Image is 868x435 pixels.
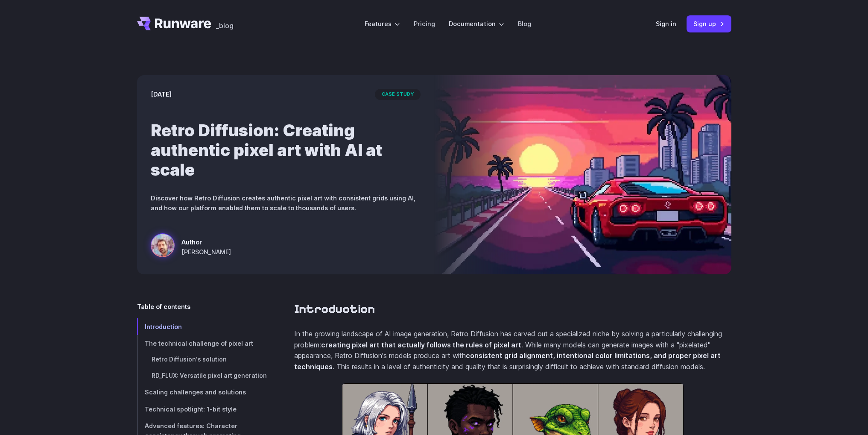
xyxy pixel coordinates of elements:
[151,121,421,179] h1: Retro Diffusion: Creating authentic pixel art with AI at scale
[216,22,234,29] span: _blog
[145,388,246,396] span: Scaling challenges and solutions
[687,15,731,32] a: Sign up
[434,75,731,274] img: a red sports car on a futuristic highway with a sunset and city skyline in the background, styled...
[152,372,267,379] span: RD_FLUX: Versatile pixel art generation
[151,193,421,213] p: Discover how Retro Diffusion creates authentic pixel art with consistent grids using AI, and how ...
[137,17,211,30] a: Go to /
[145,406,237,413] span: Technical spotlight: 1-bit style
[137,352,267,368] a: Retro Diffusion's solution
[375,89,421,100] span: case study
[151,89,172,99] time: [DATE]
[145,340,253,347] span: The technical challenge of pixel art
[137,302,190,312] span: Table of contents
[518,19,531,29] a: Blog
[294,302,375,317] a: Introduction
[294,351,721,371] strong: consistent grid alignment, intentional color limitations, and proper pixel art techniques
[365,19,400,29] label: Features
[152,356,227,363] span: Retro Diffusion's solution
[216,17,234,30] a: _blog
[145,323,182,330] span: Introduction
[656,19,676,29] a: Sign in
[181,247,231,257] span: [PERSON_NAME]
[414,19,435,29] a: Pricing
[294,329,731,372] p: In the growing landscape of AI image generation, Retro Diffusion has carved out a specialized nic...
[137,368,267,384] a: RD_FLUX: Versatile pixel art generation
[137,384,267,400] a: Scaling challenges and solutions
[449,19,504,29] label: Documentation
[137,335,267,352] a: The technical challenge of pixel art
[137,401,267,417] a: Technical spotlight: 1-bit style
[151,233,231,261] a: a red sports car on a futuristic highway with a sunset and city skyline in the background, styled...
[321,341,521,349] strong: creating pixel art that actually follows the rules of pixel art
[137,318,267,335] a: Introduction
[181,237,231,247] span: Author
